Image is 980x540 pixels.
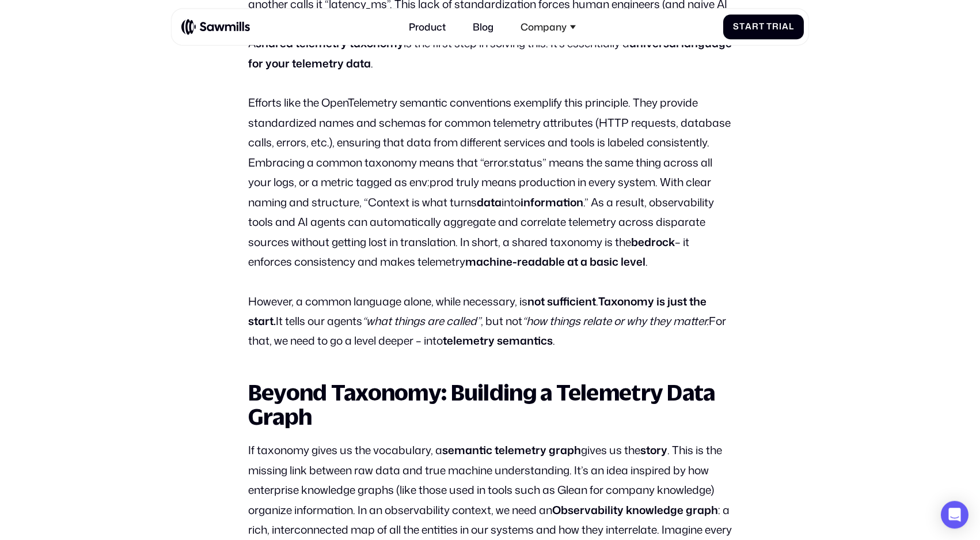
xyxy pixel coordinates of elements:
strong: data [477,194,502,210]
strong: story [640,442,667,458]
span: a [745,21,752,32]
strong: Taxonomy is just the start. [248,293,706,328]
strong: universal language for your telemetry data [248,35,732,70]
p: However, a common language alone, while necessary, is . It tells our agents , but not For that, w... [248,292,732,351]
strong: bedrock [631,234,675,250]
span: a [782,21,789,32]
em: “what things are called” [362,313,481,328]
div: Company [513,13,583,40]
span: S [733,21,739,32]
em: “how things relate or why they matter. [522,313,709,328]
a: StartTrial [723,14,803,39]
span: i [779,21,782,32]
span: r [772,21,779,32]
span: t [759,21,765,32]
strong: semantic telemetry graph [442,442,581,458]
span: l [789,21,794,32]
a: Product [401,13,453,40]
span: r [752,21,759,32]
strong: Beyond Taxonomy: Building a Telemetry Data Graph [248,379,715,430]
div: Company [521,21,567,32]
strong: Observability knowledge graph [552,502,718,518]
span: t [739,21,745,32]
span: T [766,21,772,32]
strong: telemetry semantics [443,333,553,348]
strong: not sufficient [527,293,596,309]
p: Efforts like the OpenTelemetry semantic conventions exemplify this principle. They provide standa... [248,93,732,271]
strong: machine-readable at a basic level [465,254,645,269]
strong: information [521,194,583,210]
div: Open Intercom Messenger [941,501,968,528]
a: Blog [465,13,501,40]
